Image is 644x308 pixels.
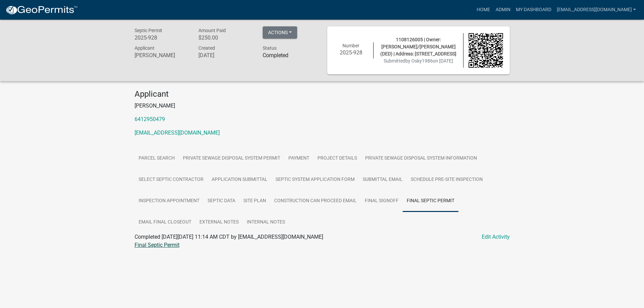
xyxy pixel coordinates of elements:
[135,116,165,122] a: 6412950479
[135,148,179,169] a: Parcel search
[198,34,253,41] h6: $250.00
[135,52,189,58] h6: [PERSON_NAME]
[407,169,487,191] a: Schedule Pre-Site Inspection
[135,242,180,248] a: Final Septic Permit
[135,190,204,212] a: Inspection Appointment
[270,190,361,212] a: Construction Can Proceed Email
[198,28,226,33] span: Amount Paid
[179,148,284,169] a: Private Sewage Disposal System Permit
[135,89,510,99] h4: Applicant
[342,43,359,48] span: Number
[380,37,456,56] span: 1108126005 | Owner: [PERSON_NAME]/[PERSON_NAME] (DED) | Address: [STREET_ADDRESS]
[195,212,243,233] a: External Notes
[359,169,407,191] a: Submittal Email
[135,102,510,110] p: [PERSON_NAME]
[204,190,239,212] a: Septic Data
[135,169,208,191] a: Select Septic Contractor
[384,58,453,64] span: Submitted on [DATE]
[198,52,253,58] h6: [DATE]
[469,33,503,68] img: QR code
[403,190,458,212] a: Final Septic Permit
[334,49,368,56] h6: 2025-928
[243,212,289,233] a: Internal Notes
[263,45,277,51] span: Status
[474,3,493,16] a: Home
[361,148,481,169] a: Private Sewage Disposal System Information
[135,34,189,41] h6: 2025-928
[135,212,195,233] a: Email Final Closeout
[263,52,288,58] strong: Completed
[284,148,313,169] a: Payment
[405,58,433,64] span: by Osky1986
[208,169,271,191] a: Application Submittal
[198,45,215,51] span: Created
[493,3,513,16] a: Admin
[239,190,270,212] a: Site Plan
[482,233,510,241] a: Edit Activity
[135,129,220,136] a: [EMAIL_ADDRESS][DOMAIN_NAME]
[513,3,554,16] a: My Dashboard
[361,190,403,212] a: Final Signoff
[313,148,361,169] a: Project Details
[263,26,297,39] button: Actions
[554,3,639,16] a: [EMAIL_ADDRESS][DOMAIN_NAME]
[135,234,323,240] span: Completed [DATE][DATE] 11:14 AM CDT by [EMAIL_ADDRESS][DOMAIN_NAME]
[135,28,162,33] span: Septic Permit
[135,45,154,51] span: Applicant
[271,169,359,191] a: Septic System Application Form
